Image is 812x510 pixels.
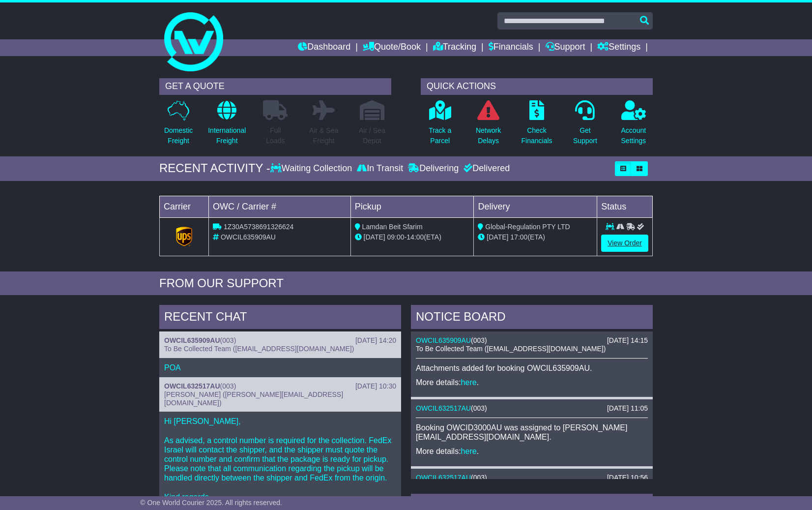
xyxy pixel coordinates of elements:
[222,382,233,390] span: 003
[363,39,421,56] a: Quote/Book
[416,447,648,456] p: More details: .
[222,336,233,344] span: 003
[474,196,597,217] td: Delivery
[224,223,293,231] span: 1Z30A5738691326624
[160,196,209,217] td: Carrier
[355,336,396,345] div: [DATE] 14:20
[164,336,220,344] a: OWCIL635909AU
[428,100,452,151] a: Track aParcel
[164,100,193,151] a: DomesticFreight
[387,233,405,241] span: 09:00
[207,100,246,151] a: InternationalFreight
[487,233,508,241] span: [DATE]
[601,235,648,252] a: View Order
[164,382,396,390] div: ( )
[597,196,653,217] td: Status
[429,125,451,146] p: Track a Parcel
[476,125,501,146] p: Network Delays
[298,39,350,56] a: Dashboard
[485,223,570,231] span: Global-Regulation PTY LTD
[406,163,461,174] div: Delivering
[597,39,640,56] a: Settings
[473,336,485,344] span: 003
[461,163,510,174] div: Delivered
[309,125,338,146] p: Air & Sea Freight
[164,336,396,345] div: ( )
[362,223,423,231] span: Lamdan Beit Sfarim
[573,125,597,146] p: Get Support
[355,382,396,390] div: [DATE] 10:30
[270,163,354,174] div: Waiting Collection
[573,100,598,151] a: GetSupport
[159,161,270,176] div: RECENT ACTIVITY -
[478,232,593,242] div: (ETA)
[159,305,401,331] div: RECENT CHAT
[416,378,648,387] p: More details: .
[416,345,606,353] span: To Be Collected Team ([EMAIL_ADDRESS][DOMAIN_NAME])
[489,39,533,56] a: Financials
[521,100,553,151] a: CheckFinancials
[416,474,648,482] div: ( )
[164,363,396,372] p: POA
[607,474,648,482] div: [DATE] 10:56
[546,39,585,56] a: Support
[164,125,193,146] p: Domestic Freight
[209,196,351,217] td: OWC / Carrier #
[416,336,648,345] div: ( )
[607,404,648,413] div: [DATE] 11:05
[475,100,501,151] a: NetworkDelays
[522,125,552,146] p: Check Financials
[406,233,424,241] span: 14:00
[221,233,276,241] span: OWCIL635909AU
[510,233,527,241] span: 17:00
[164,345,354,353] span: To Be Collected Team ([EMAIL_ADDRESS][DOMAIN_NAME])
[416,363,648,373] p: Attachments added for booking OWCIL635909AU.
[461,447,477,455] a: here
[350,196,474,217] td: Pickup
[621,100,647,151] a: AccountSettings
[621,125,646,146] p: Account Settings
[355,232,470,242] div: - (ETA)
[359,125,385,146] p: Air / Sea Depot
[159,276,653,291] div: FROM OUR SUPPORT
[263,125,288,146] p: Full Loads
[416,474,471,481] a: OWCIL632517AU
[176,227,193,246] img: GetCarrierServiceLogo
[473,404,485,412] span: 003
[421,78,653,95] div: QUICK ACTIONS
[354,163,406,174] div: In Transit
[364,233,385,241] span: [DATE]
[473,474,485,481] span: 003
[416,336,471,344] a: OWCIL635909AU
[433,39,476,56] a: Tracking
[416,404,648,413] div: ( )
[164,390,343,407] span: [PERSON_NAME] ([PERSON_NAME][EMAIL_ADDRESS][DOMAIN_NAME])
[140,499,282,507] span: © One World Courier 2025. All rights reserved.
[164,382,220,390] a: OWCIL632517AU
[461,378,477,387] a: here
[416,423,648,442] p: Booking OWCID3000AU was assigned to [PERSON_NAME][EMAIL_ADDRESS][DOMAIN_NAME].
[411,305,653,331] div: NOTICE BOARD
[416,404,471,412] a: OWCIL632517AU
[607,336,648,345] div: [DATE] 14:15
[208,125,246,146] p: International Freight
[159,78,391,95] div: GET A QUOTE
